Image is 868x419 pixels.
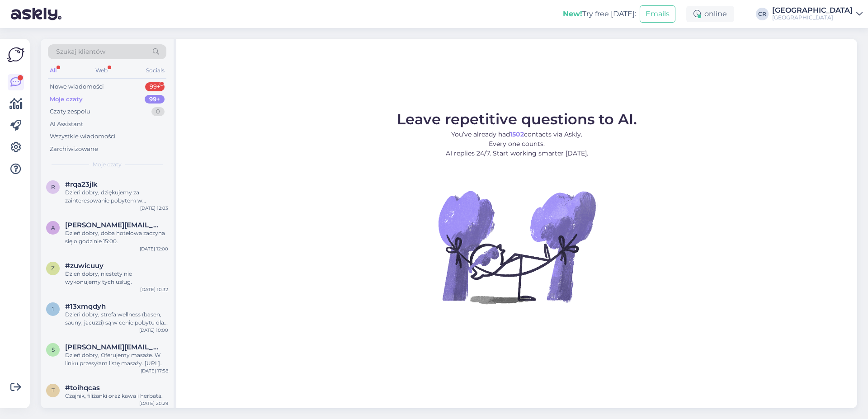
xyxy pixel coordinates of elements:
[563,9,582,18] b: New!
[51,184,55,190] span: r
[397,130,637,158] p: You’ve already had contacts via Askly. Every one counts. AI replies 24/7. Start working smarter [...
[563,9,636,19] div: Try free [DATE]:
[145,95,165,104] div: 99+
[397,110,637,128] span: Leave repetitive questions to AI.
[52,387,55,394] span: t
[145,82,165,91] div: 99+
[140,286,168,293] div: [DATE] 10:32
[7,46,24,63] img: Askly Logo
[772,7,853,14] div: [GEOGRAPHIC_DATA]
[140,245,168,252] div: [DATE] 12:00
[65,180,98,188] span: #rqa23jlk
[51,265,55,272] span: z
[56,47,105,56] span: Szukaj klientów
[48,65,58,76] div: All
[139,400,168,407] div: [DATE] 20:29
[65,311,168,327] div: Dzień dobry, strefa wellness (basen, sauny, jacuzzi) są w cenie pobytu dla Naszych Gości hotelowy...
[50,95,83,104] div: Moje czaty
[435,165,598,328] img: No Chat active
[65,188,168,205] div: Dzień dobry, dziękujemy za zainteresowanie pobytem w [GEOGRAPHIC_DATA]. W podanym terminie posiad...
[50,82,104,91] div: Nowe wiadomości
[65,229,168,245] div: Dzień dobry, doba hotelowa zaczyna się o godzinie 15:00.
[686,6,734,22] div: online
[139,327,168,334] div: [DATE] 10:00
[144,65,166,76] div: Socials
[50,107,90,116] div: Czaty zespołu
[51,224,55,231] span: a
[151,107,165,116] div: 0
[93,160,122,169] span: Moje czaty
[640,5,675,23] button: Emails
[94,65,109,76] div: Web
[50,132,116,141] div: Wszystkie wiadomości
[65,351,168,367] div: Dzień dobry, Oferujemy masaże. W linku przesyłam listę masaży. [URL][DOMAIN_NAME]
[65,343,159,351] span: slanina.coufalova@seznam.cz
[65,302,106,311] span: #13xmqdyh
[50,145,98,154] div: Zarchiwizowane
[52,306,54,312] span: 1
[52,346,55,353] span: s
[140,205,168,212] div: [DATE] 12:03
[50,120,83,129] div: AI Assistant
[510,130,524,138] b: 1502
[756,8,769,20] div: CR
[65,384,100,392] span: #toihqcas
[772,7,863,21] a: [GEOGRAPHIC_DATA][GEOGRAPHIC_DATA]
[65,221,159,229] span: alicja.kudrycka@wp.pl
[65,392,168,400] div: Czajnik, filiżanki oraz kawa i herbata.
[141,367,168,374] div: [DATE] 17:58
[65,262,104,270] span: #zuwicuuy
[65,270,168,286] div: Dzień dobry, niestety nie wykonujemy tych usług.
[772,14,853,21] div: [GEOGRAPHIC_DATA]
